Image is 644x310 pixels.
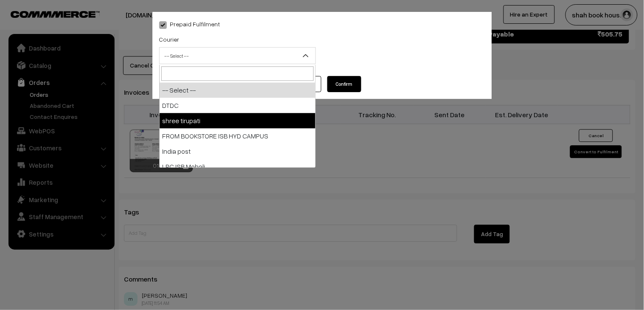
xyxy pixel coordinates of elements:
[160,144,315,159] li: India post
[160,82,315,98] li: -- Select --
[159,20,220,28] label: Prepaid Fulfilment
[160,113,315,128] li: shree tirupati
[159,35,180,44] label: Courier
[159,47,316,64] span: -- Select --
[160,98,315,113] li: DTDC
[160,48,315,63] span: -- Select --
[327,76,361,92] button: Confirm
[160,128,315,144] li: FROM BOOKSTORE ISB HYD CAMPUS
[160,159,315,174] li: LRC ISB Mohali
